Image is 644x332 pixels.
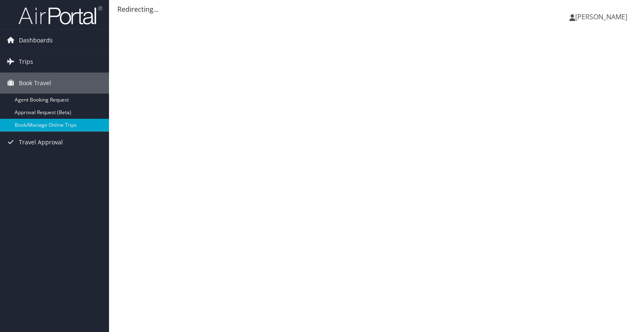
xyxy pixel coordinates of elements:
div: Redirecting... [117,4,636,14]
span: Dashboards [19,30,53,51]
span: Trips [19,51,33,72]
span: Travel Approval [19,132,63,153]
span: Book Travel [19,73,51,94]
img: airportal-logo.png [18,5,102,25]
a: [PERSON_NAME] [569,4,636,29]
span: [PERSON_NAME] [575,12,627,21]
